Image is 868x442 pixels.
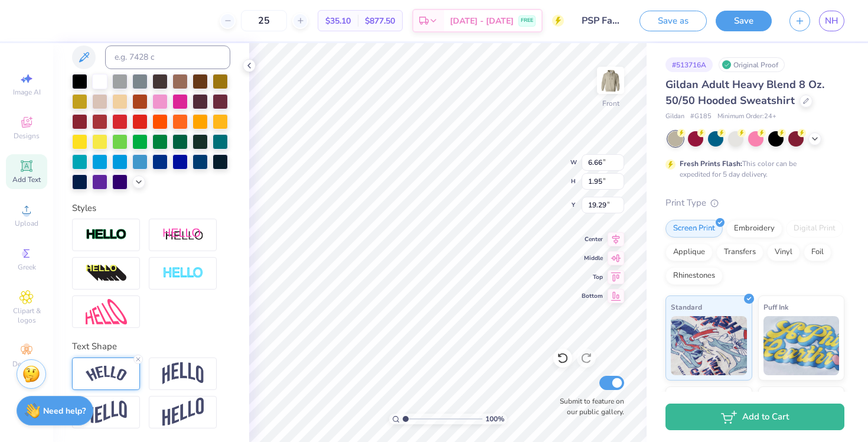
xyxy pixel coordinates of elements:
span: Minimum Order: 24 + [717,112,776,122]
span: Decorate [12,359,41,369]
img: Stroke [86,228,127,242]
button: Save [716,11,772,31]
img: Standard [671,316,747,375]
div: Transfers [716,243,763,261]
span: Center [582,235,603,243]
span: Puff Ink [763,301,788,313]
div: Foil [804,243,831,261]
strong: Need help? [43,405,86,417]
strong: Fresh Prints Flash: [680,159,742,168]
span: Image AI [13,87,41,97]
div: Digital Print [786,220,843,238]
div: Vinyl [767,243,800,261]
button: Save as [639,11,707,31]
img: 3d Illusion [86,264,127,283]
span: Middle [582,254,603,262]
img: Free Distort [86,299,127,324]
span: FREE [521,17,533,25]
label: Submit to feature on our public gallery. [553,396,624,417]
div: Text Shape [72,340,230,353]
span: Designs [14,131,40,141]
span: $877.50 [365,15,395,27]
span: [DATE] - [DATE] [450,15,514,27]
span: Gildan [665,112,684,122]
div: Front [602,98,619,109]
img: Front [599,69,622,92]
div: Screen Print [665,220,723,238]
button: Add to Cart [665,404,844,430]
input: Untitled Design [573,9,631,32]
span: # G185 [690,112,712,122]
div: Embroidery [726,220,782,238]
img: Negative Space [162,266,204,280]
img: Shadow [162,227,204,242]
a: NH [819,11,844,31]
span: Bottom [582,292,603,300]
span: Top [582,273,603,281]
img: Flag [86,401,127,424]
div: Print Type [665,196,844,210]
input: – – [241,10,287,31]
span: Standard [671,301,702,313]
div: # 513716A [665,57,713,72]
img: Arc [86,366,127,382]
img: Rise [162,398,204,427]
span: Upload [15,219,38,228]
div: Rhinestones [665,267,723,285]
div: Original Proof [719,57,785,72]
div: Styles [72,201,230,215]
div: This color can be expedited for 5 day delivery. [680,158,825,180]
input: e.g. 7428 c [105,45,230,69]
span: NH [825,14,838,28]
span: Add Text [12,175,41,184]
div: Applique [665,243,713,261]
img: Arch [162,362,204,385]
span: Clipart & logos [6,306,47,325]
span: Gildan Adult Heavy Blend 8 Oz. 50/50 Hooded Sweatshirt [665,77,824,108]
span: 100 % [485,414,504,424]
span: Greek [18,262,36,272]
img: Puff Ink [763,316,840,375]
span: $35.10 [325,15,351,27]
